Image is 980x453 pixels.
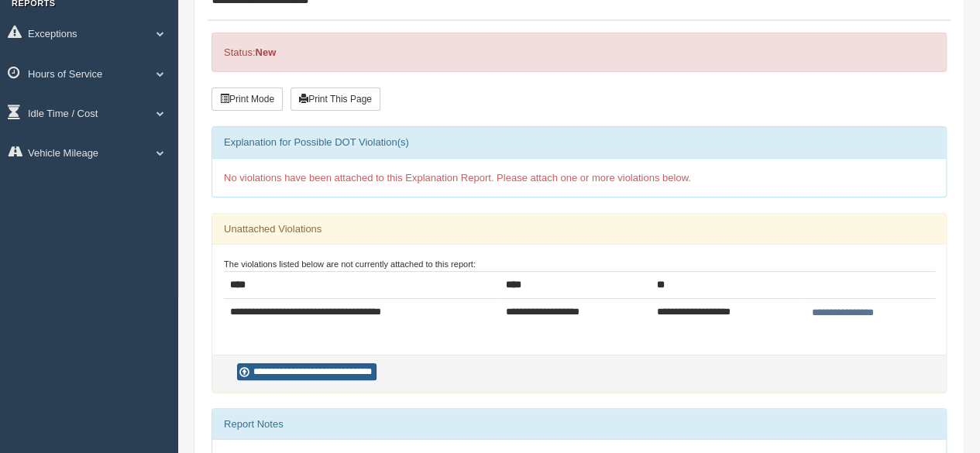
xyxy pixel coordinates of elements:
[291,88,380,111] button: Print This Page
[212,214,946,245] div: Unattached Violations
[211,88,283,111] button: Print Mode
[224,172,691,184] span: No violations have been attached to this Explanation Report. Please attach one or more violations...
[224,259,476,269] small: The violations listed below are not currently attached to this report:
[212,127,946,158] div: Explanation for Possible DOT Violation(s)
[212,409,946,440] div: Report Notes
[211,33,947,72] div: Status:
[255,46,276,58] strong: New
